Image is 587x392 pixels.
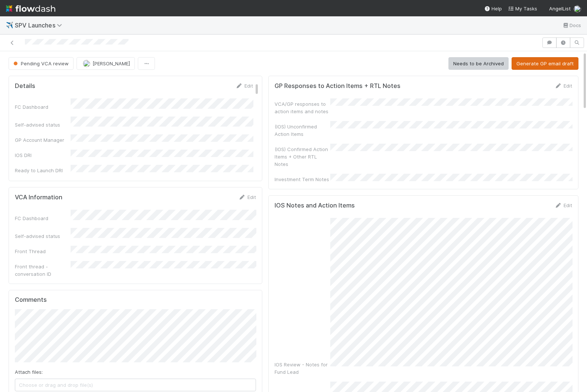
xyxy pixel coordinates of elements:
div: IOS DRI [15,151,71,159]
h5: VCA Information [15,194,62,201]
button: Needs to be Archived [448,57,509,70]
a: My Tasks [508,5,537,12]
div: Self-advised status [15,232,71,240]
div: IOS Review - Notes for Fund Lead [275,361,330,376]
span: ✈️ [6,22,13,28]
button: Generate GP email draft [512,57,578,70]
a: Docs [562,21,581,30]
img: avatar_eed832e9-978b-43e4-b51e-96e46fa5184b.png [574,5,581,13]
img: logo-inverted-e16ddd16eac7371096b0.svg [6,2,55,15]
div: Front Thread [15,248,71,255]
a: Edit [555,83,572,89]
div: FC Dashboard [15,103,71,111]
span: AngelList [549,6,571,12]
span: SPV Launches [15,22,66,29]
div: Self-advised status [15,121,71,128]
a: Edit [236,83,253,89]
img: avatar_eed832e9-978b-43e4-b51e-96e46fa5184b.png [83,60,90,67]
div: VCA/GP responses to action items and notes [275,100,330,115]
span: My Tasks [508,6,537,12]
span: Choose or drag and drop file(s) [15,379,256,391]
div: GP Account Manager [15,136,71,144]
a: Edit [239,194,256,200]
div: (IOS) Confirmed Action Items + Other RTL Notes [275,146,330,168]
div: (IOS) Unconfirmed Action Items [275,123,330,138]
h5: Comments [15,296,256,304]
div: FC Dashboard [15,215,71,222]
div: Investment Term Notes [275,176,330,183]
div: Ready to Launch DRI [15,167,71,174]
div: Help [484,5,502,12]
h5: GP Responses to Action Items + RTL Notes [275,82,400,90]
button: [PERSON_NAME] [77,57,135,70]
h5: Details [15,82,35,90]
div: Front thread - conversation ID [15,263,71,278]
a: Edit [555,202,572,208]
span: [PERSON_NAME] [93,61,130,66]
label: Attach files: [15,368,43,376]
h5: IOS Notes and Action Items [275,202,355,209]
